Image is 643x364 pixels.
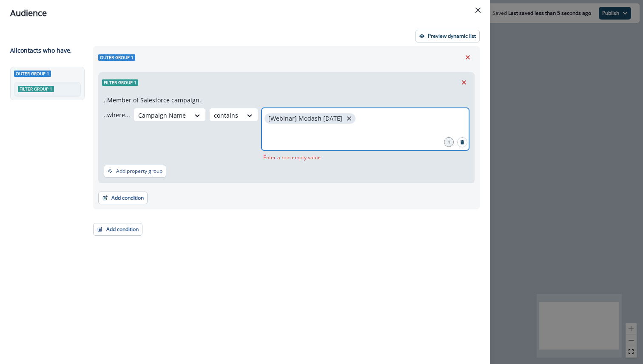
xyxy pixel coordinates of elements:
[262,154,322,161] p: Enter a non empty value
[104,165,166,178] button: Add property group
[10,7,480,20] div: Audience
[428,33,476,39] p: Preview dynamic list
[268,115,342,122] p: [Webinar] Modash [DATE]
[415,30,480,42] button: Preview dynamic list
[457,137,467,147] button: Search
[18,86,54,92] span: Filter group 1
[116,168,162,174] p: Add property group
[93,223,142,236] button: Add condition
[457,76,471,89] button: Remove
[345,114,353,123] button: close
[104,96,203,104] p: ..Member of Salesforce campaign..
[10,46,72,55] p: All contact s who have,
[444,137,454,147] div: 1
[98,192,148,204] button: Add condition
[102,79,138,86] span: Filter group 1
[104,110,130,119] p: ..where...
[471,3,485,17] button: Close
[14,71,51,77] span: Outer group 1
[98,54,135,61] span: Outer group 1
[461,51,475,64] button: Remove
